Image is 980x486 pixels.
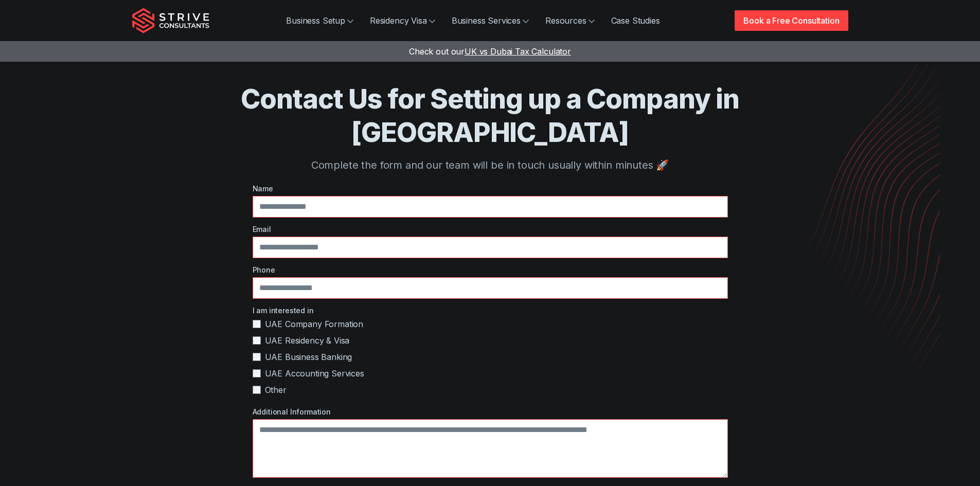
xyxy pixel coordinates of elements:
[173,157,807,173] p: Complete the form and our team will be in touch usually within minutes 🚀
[253,320,261,328] input: UAE Company Formation
[362,10,443,31] a: Residency Visa
[265,367,364,380] span: UAE Accounting Services
[253,369,261,377] input: UAE Accounting Services
[443,10,537,31] a: Business Services
[253,183,728,194] label: Name
[253,406,728,417] label: Additional Information
[132,8,209,33] img: Strive Consultants
[735,10,848,31] a: Book a Free Consultation
[265,384,287,396] span: Other
[603,10,668,31] a: Case Studies
[253,224,728,235] label: Email
[265,351,352,363] span: UAE Business Banking
[409,46,571,57] a: Check out ourUK vs Dubai Tax Calculator
[253,305,728,316] label: I am interested in
[265,334,350,347] span: UAE Residency & Visa
[253,336,261,345] input: UAE Residency & Visa
[465,46,571,57] span: UK vs Dubai Tax Calculator
[253,353,261,361] input: UAE Business Banking
[173,82,807,149] h1: Contact Us for Setting up a Company in [GEOGRAPHIC_DATA]
[265,318,364,330] span: UAE Company Formation
[253,264,728,275] label: Phone
[253,386,261,394] input: Other
[278,10,362,31] a: Business Setup
[537,10,603,31] a: Resources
